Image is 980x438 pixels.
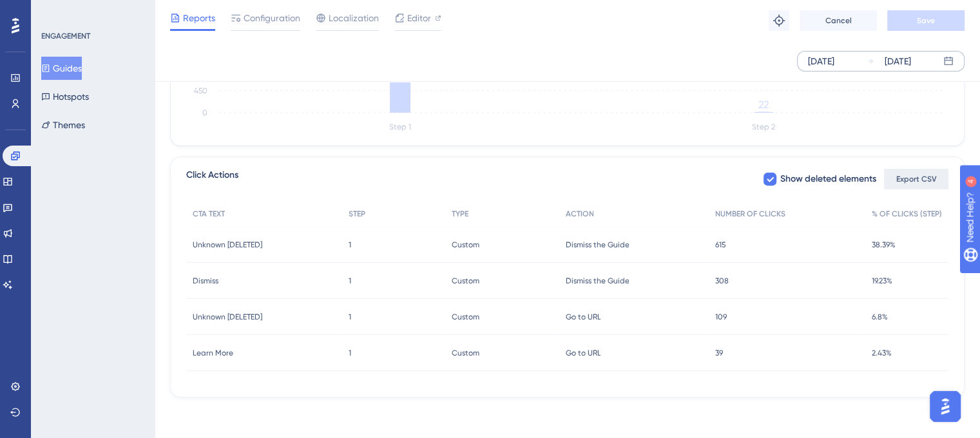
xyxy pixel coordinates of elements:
span: Editor [407,10,431,26]
button: Save [887,10,965,31]
span: Click Actions [186,167,238,191]
span: Go to URL [565,348,600,358]
span: Show deleted elements [780,171,876,187]
span: Dismiss the Guide [565,240,629,250]
tspan: 22 [758,99,769,111]
span: 1 [349,348,351,358]
span: Unknown [DELETED] [193,312,262,322]
button: Export CSV [884,169,948,189]
span: 615 [715,240,726,250]
span: 109 [715,312,727,322]
tspan: 0 [202,108,207,117]
div: ENGAGEMENT [41,31,90,41]
tspan: 450 [194,86,207,95]
tspan: Step 1 [389,122,411,131]
span: Reports [183,10,215,26]
iframe: UserGuiding AI Assistant Launcher [926,387,965,426]
span: 19.23% [872,276,892,286]
span: Custom [452,312,479,322]
span: % OF CLICKS (STEP) [872,209,942,219]
div: [DATE] [808,53,834,69]
span: Export CSV [896,174,937,184]
span: 1 [349,312,351,322]
span: Save [917,15,935,26]
span: Custom [452,276,479,286]
span: Learn More [193,348,233,358]
span: STEP [349,209,365,219]
span: 308 [715,276,729,286]
span: Unknown [DELETED] [193,240,262,250]
span: 1 [349,240,351,250]
span: CTA TEXT [193,209,225,219]
span: 2.43% [872,348,892,358]
span: Custom [452,240,479,250]
span: Need Help? [30,3,81,19]
span: Cancel [825,15,852,26]
div: 4 [90,6,93,17]
span: 1 [349,276,351,286]
span: 39 [715,348,723,358]
span: 6.8% [872,312,888,322]
span: ACTION [565,209,593,219]
div: [DATE] [885,53,911,69]
button: Cancel [800,10,877,31]
span: Dismiss [193,276,218,286]
span: Localization [329,10,379,26]
span: Custom [452,348,479,358]
span: Configuration [244,10,300,26]
button: Themes [41,113,85,137]
span: Dismiss the Guide [565,276,629,286]
tspan: Step 2 [752,122,775,131]
span: Go to URL [565,312,600,322]
span: NUMBER OF CLICKS [715,209,785,219]
span: TYPE [452,209,468,219]
button: Hotspots [41,85,89,108]
span: 38.39% [872,240,896,250]
button: Guides [41,57,82,80]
